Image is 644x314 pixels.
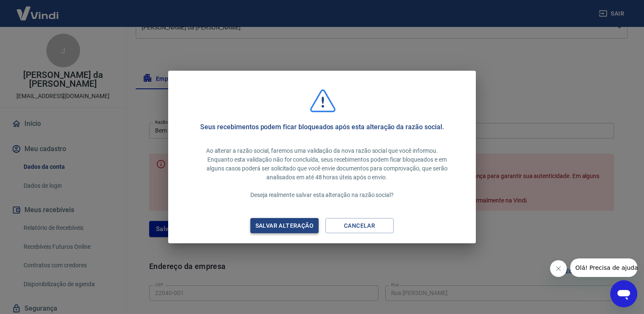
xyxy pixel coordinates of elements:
div: Salvar alteração [245,221,324,231]
button: Cancelar [325,218,394,234]
iframe: Botão para abrir a janela de mensagens [610,280,637,307]
span: Olá! Precisa de ajuda? [5,6,71,13]
iframe: Fechar mensagem [550,260,567,277]
p: Ao alterar a razão social, faremos uma validação da nova razão social que você informou. Enquanto... [196,146,447,200]
button: Salvar alteração [250,218,319,234]
h5: Seus recebimentos podem ficar bloqueados após esta alteração da razão social. [200,123,443,131]
iframe: Mensagem da empresa [570,258,637,277]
